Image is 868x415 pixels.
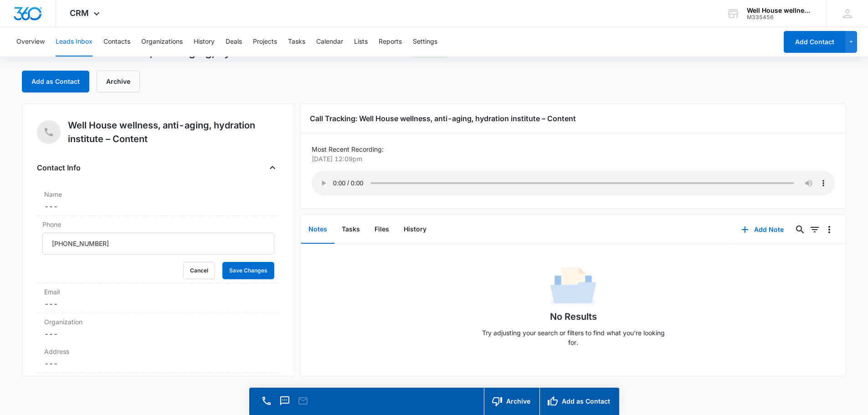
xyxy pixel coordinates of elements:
button: Leads Inbox [56,27,92,56]
button: Close [265,160,280,175]
h3: Call Tracking: Well House wellness, anti-aging, hydration institute – Content [310,113,837,124]
button: Lists [354,27,368,56]
div: Address--- [37,343,280,373]
label: Name [44,190,272,199]
label: Email [44,287,272,297]
label: Organization [44,317,272,327]
p: [DATE] 12:09pm [312,154,830,164]
button: Save Changes [222,262,274,279]
span: CRM [70,8,89,18]
button: Add Contact [784,31,845,53]
button: Notes [301,215,334,244]
div: account name [747,7,813,14]
dd: --- [44,201,272,212]
p: Most Recent Recording: [312,144,835,154]
button: Calendar [316,27,343,56]
button: Overview [16,27,45,56]
dd: --- [44,328,272,339]
label: Address [44,347,272,356]
dd: --- [44,298,272,309]
button: Archive [97,71,140,92]
button: Add as Contact [22,71,89,92]
h4: Contact Info [37,162,81,173]
h5: Well House wellness, anti-aging, hydration institute – Content [68,118,280,146]
h1: No Results [550,310,597,323]
button: Overflow Menu [822,222,837,237]
button: Settings [413,27,437,56]
div: account id [747,14,813,20]
button: Deals [226,27,242,56]
button: Text [278,395,291,407]
div: Email--- [37,283,280,313]
button: Projects [253,27,277,56]
button: Tasks [288,27,305,56]
button: Contacts [103,27,130,56]
button: Files [367,215,396,244]
button: Organizations [141,27,183,56]
img: No Data [550,264,596,310]
button: Search... [793,222,807,237]
button: History [396,215,434,244]
a: Call [260,400,273,408]
button: Filters [807,222,822,237]
button: Reports [379,27,402,56]
label: Phone [42,220,274,229]
button: Tasks [334,215,367,244]
button: Archive [484,388,539,415]
button: History [194,27,215,56]
dd: --- [44,358,272,369]
div: Name--- [37,186,280,216]
button: Cancel [183,262,215,279]
p: Try adjusting your search or filters to find what you’re looking for. [478,328,669,347]
div: Organization--- [37,313,280,343]
input: Phone [42,233,274,255]
button: Call [260,395,273,407]
audio: Your browser does not support the audio tag. [312,171,835,195]
button: Add as Contact [539,388,619,415]
button: Add Note [732,219,793,241]
a: Text [278,400,291,408]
